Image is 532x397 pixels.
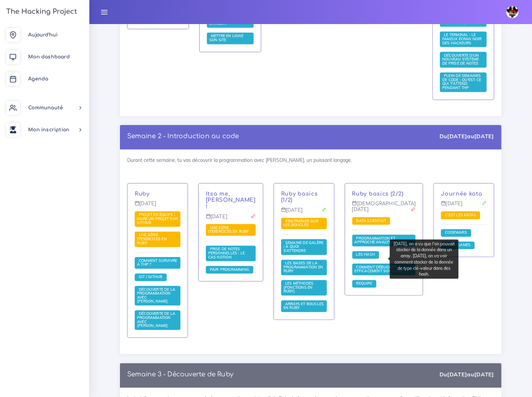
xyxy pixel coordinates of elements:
[355,236,401,245] span: Programmation et approche analytique
[474,133,494,140] strong: [DATE]
[284,261,323,273] span: Les bases de la programmation en Ruby
[4,8,77,15] h3: The Hacking Project
[442,33,482,45] a: Le terminal : le fameux écran noir des hackeurs
[355,265,408,274] a: Comment débugger efficacement son code ?
[474,371,494,378] strong: [DATE]
[209,34,243,43] a: Mettre en ligne son site
[355,252,377,257] a: Les Hash
[208,247,245,260] a: Prise de notes personnelles : le cas Notion
[355,218,388,223] a: Data scientist
[443,230,469,235] a: Codewars
[284,261,323,274] a: Les bases de la programmation en Ruby
[284,219,318,228] span: S'entraîner sur les boucles
[440,132,494,140] div: Du au
[137,275,164,279] a: Git / Github
[137,258,177,267] span: Comment survivre à THP ?
[137,274,164,279] span: Git / Github
[127,371,233,378] p: Semaine 3 - Découverte de Ruby
[355,252,377,257] span: Les Hash
[208,246,245,259] span: Prise de notes personnelles : le cas Notion
[443,230,469,235] span: Codewars
[447,371,467,378] strong: [DATE]
[284,219,318,228] a: S'entraîner sur les boucles
[390,240,458,279] div: [DATE], on a vu que l'on pouvait stocker de la donnée dans un array. [DATE], on va voir comment s...
[208,267,251,272] span: Pair-Programming
[28,127,69,132] span: Mon inscription
[284,281,314,294] a: Les méthodes (fonctions en Ruby)
[355,281,374,286] span: Require
[137,258,177,267] a: Comment survivre à THP ?
[284,240,324,253] a: Semaine de galère : à quoi s'attendre
[135,201,180,212] p: [DATE]
[137,287,175,304] a: Découverte de la programmation avec [PERSON_NAME]
[443,212,478,217] span: C'est les katas
[284,301,324,310] a: Arrays et boucles en Ruby
[120,150,501,354] div: Durant cette semaine, tu vas découvrir la programmation avec [PERSON_NAME], un puissant langage.
[208,225,251,234] a: Une série d'exercices en Ruby
[443,213,478,218] a: C'est les katas
[137,311,175,328] span: Découverte de la programmation avec [PERSON_NAME]
[281,207,327,218] p: [DATE]
[442,53,480,66] a: Découverte d'un nouveau système de prise de notes
[352,201,416,218] p: [DEMOGRAPHIC_DATA][DATE]
[206,214,256,225] p: [DATE]
[28,54,70,59] span: Mon dashboard
[281,191,318,203] a: Ruby basics (1/2)
[355,236,401,245] a: Programmation et approche analytique
[352,191,403,197] a: Ruby basics (2/2)
[441,201,487,212] p: [DATE]
[28,76,48,81] span: Agenda
[137,232,167,245] span: Une série d'exercices en Ruby
[208,225,251,234] span: Une série d'exercices en Ruby
[506,6,519,18] img: avatar
[441,191,482,197] a: Journée kata
[442,74,481,90] a: Plein de semaines de code : qu'est-ce qui t'attend pendant THP
[209,33,243,42] span: Mettre en ligne son site
[137,311,175,328] a: Découverte de la programmation avec [PERSON_NAME]
[137,212,178,225] a: Projet en équipe : faire un projet sur Github
[447,133,467,140] strong: [DATE]
[442,73,481,90] span: Plein de semaines de code : qu'est-ce qui t'attend pendant THP
[206,191,256,210] a: Itsa me, [PERSON_NAME] !
[135,191,149,197] a: Ruby
[208,267,251,272] a: Pair-Programming
[440,371,494,378] div: Du au
[127,133,239,140] a: Semaine 2 - Introduction au code
[355,281,374,286] a: Require
[28,32,57,37] span: Aujourd'hui
[137,233,167,245] a: Une série d'exercices en Ruby
[28,105,63,110] span: Communauté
